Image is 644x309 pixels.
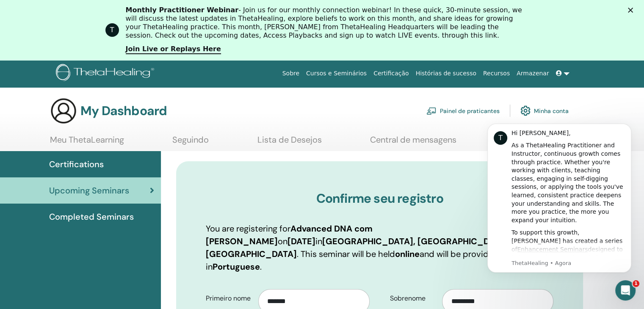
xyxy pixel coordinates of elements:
[520,103,531,118] img: cog.svg
[513,66,552,81] a: Armazenar
[105,23,119,37] div: Profile image for ThetaHealing
[206,223,373,247] b: Advanced DNA com [PERSON_NAME]
[80,103,167,119] h3: My Dashboard
[384,290,442,306] label: Sobrenome
[287,236,315,247] b: [DATE]
[206,191,553,206] h3: Confirme seu registro
[37,149,150,156] p: Message from ThetaHealing, sent Agora
[43,135,113,142] a: Enhancement Seminars
[50,135,124,151] a: Meu ThetaLearning
[37,118,150,209] div: To support this growth, [PERSON_NAME] has created a series of designed to help you refine your kn...
[520,101,569,120] a: Minha conta
[172,135,209,151] a: Seguindo
[370,66,412,81] a: Certificação
[370,135,456,151] a: Central de mensagens
[628,8,636,13] div: Fechar
[49,210,134,223] span: Completed Seminars
[426,101,500,120] a: Painel de praticantes
[206,236,511,259] b: [GEOGRAPHIC_DATA], [GEOGRAPHIC_DATA], [GEOGRAPHIC_DATA]
[49,158,104,171] span: Certifications
[633,280,639,287] span: 1
[426,107,437,115] img: chalkboard-teacher.svg
[56,64,157,83] img: logo.png
[480,66,513,81] a: Recursos
[126,45,221,54] a: Join Live or Replays Here
[199,290,258,306] label: Primeiro nome
[257,135,322,151] a: Lista de Desejos
[126,6,239,14] b: Monthly Practitioner Webinar
[206,222,553,273] p: You are registering for on in . This seminar will be held and will be provided in .
[50,97,77,124] img: generic-user-icon.jpg
[395,248,420,259] b: online
[615,280,636,301] iframe: Intercom live chat
[475,111,644,286] iframe: Intercom notifications mensagem
[49,184,129,197] span: Upcoming Seminars
[213,261,260,272] b: Portuguese
[126,6,525,40] div: - Join us for our monthly connection webinar! In these quick, 30-minute session, we will discuss ...
[303,66,370,81] a: Cursos e Seminários
[279,66,303,81] a: Sobre
[412,66,480,81] a: Histórias de sucesso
